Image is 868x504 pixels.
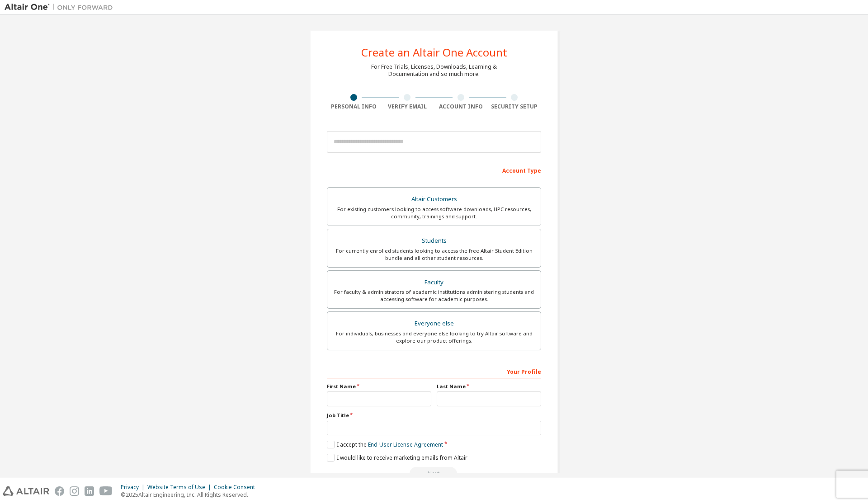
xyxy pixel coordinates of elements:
img: altair_logo.svg [3,486,49,496]
div: Account Type [327,163,541,177]
a: End-User License Agreement [368,441,443,448]
p: © 2025 Altair Engineering, Inc. All Rights Reserved. [121,491,260,499]
div: For individuals, businesses and everyone else looking to try Altair software and explore our prod... [333,330,535,344]
div: For existing customers looking to access software downloads, HPC resources, community, trainings ... [333,206,535,220]
div: Altair Customers [333,193,535,206]
img: instagram.svg [70,486,79,496]
div: Read and acccept EULA to continue [327,467,541,480]
div: Website Terms of Use [147,484,214,491]
div: For Free Trials, Licenses, Downloads, Learning & Documentation and so much more. [371,63,497,78]
div: For currently enrolled students looking to access the free Altair Student Edition bundle and all ... [333,247,535,262]
div: Faculty [333,276,535,289]
img: linkedin.svg [85,486,94,496]
div: Verify Email [381,103,434,110]
div: For faculty & administrators of academic institutions administering students and accessing softwa... [333,288,535,303]
div: Privacy [121,484,147,491]
div: Your Profile [327,364,541,378]
div: Cookie Consent [214,484,260,491]
div: Personal Info [327,103,381,110]
div: Account Info [434,103,488,110]
img: Altair One [5,3,118,12]
div: Students [333,235,535,247]
div: Everyone else [333,317,535,330]
div: Security Setup [488,103,542,110]
label: Job Title [327,412,541,419]
label: Last Name [437,383,541,390]
img: youtube.svg [99,486,113,496]
label: I accept the [327,441,443,448]
div: Create an Altair One Account [361,47,507,58]
img: facebook.svg [55,486,64,496]
label: I would like to receive marketing emails from Altair [327,454,467,462]
label: First Name [327,383,431,390]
